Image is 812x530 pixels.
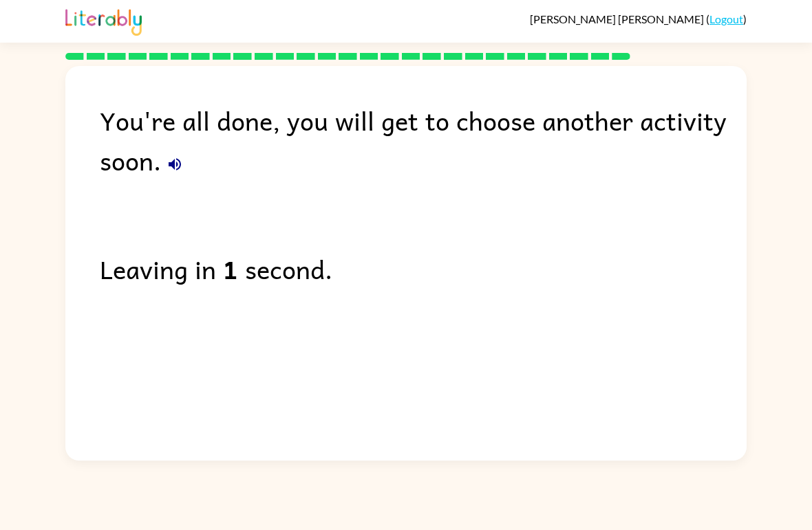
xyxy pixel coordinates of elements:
span: [PERSON_NAME] [PERSON_NAME] [530,12,706,25]
a: Logout [709,12,743,25]
div: You're all done, you will get to choose another activity soon. [100,100,747,180]
div: Leaving in second. [100,249,747,289]
div: ( ) [530,12,747,25]
b: 1 [223,249,238,289]
img: Literably [65,5,142,36]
